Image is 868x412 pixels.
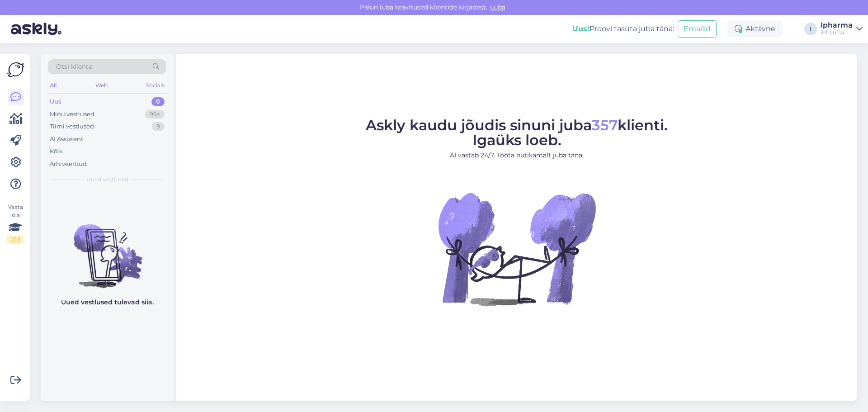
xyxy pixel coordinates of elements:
[61,298,154,307] p: Uued vestlused tulevad siia.
[572,24,590,33] b: Uus!
[572,24,674,34] div: Proovi tasuta juba täna:
[7,203,24,244] div: Vaata siia
[145,110,165,119] div: 99+
[56,62,92,71] span: Otsi kliente
[144,80,166,91] div: Socials
[41,208,174,289] img: No chats
[487,3,508,11] span: Luba
[50,97,61,106] div: Uus
[50,147,63,156] div: Kõik
[678,20,717,38] button: Emailid
[86,175,128,184] span: Uued vestlused
[151,97,165,106] div: 0
[50,110,94,119] div: Minu vestlused
[821,22,853,29] div: Ipharma
[7,236,24,244] div: 2 / 3
[821,29,853,36] div: iPharma
[152,122,165,131] div: 9
[50,160,87,169] div: Arhiveeritud
[821,22,863,36] a: IpharmaiPharma
[50,122,94,131] div: Tiimi vestlused
[727,21,783,37] div: Aktiivne
[366,116,668,149] span: Askly kaudu jõudis sinuni juba klienti. Igaüks loeb.
[804,23,817,35] div: I
[50,135,83,144] div: AI Assistent
[366,151,668,160] p: AI vastab 24/7. Tööta nutikamalt juba täna.
[94,80,109,91] div: Web
[592,116,618,134] span: 357
[435,167,598,330] img: No Chat active
[48,80,58,91] div: All
[7,61,24,78] img: Askly Logo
